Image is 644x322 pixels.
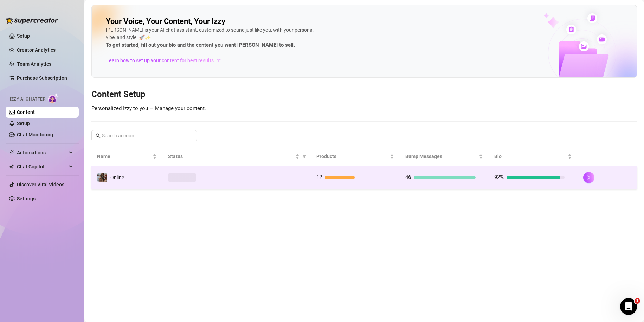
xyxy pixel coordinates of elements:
[48,93,59,103] img: AI Chatter
[400,147,489,166] th: Bump Messages
[17,72,73,84] a: Purchase Subscription
[17,61,51,67] a: Team Analytics
[494,174,504,180] span: 92%
[17,44,73,56] a: Creator Analytics
[17,109,35,115] a: Content
[91,105,206,111] span: Personalized Izzy to you — Manage your content.
[102,132,187,140] input: Search account
[91,89,637,100] h3: Content Setup
[17,182,64,187] a: Discover Viral Videos
[302,154,307,159] span: filter
[620,298,637,315] iframe: Intercom live chat
[316,174,322,180] span: 12
[10,96,45,103] span: Izzy AI Chatter
[494,153,566,160] span: Bio
[17,196,36,201] a: Settings
[635,298,640,304] span: 1
[528,6,637,77] img: ai-chatter-content-library-cLFOSyPT.png
[405,174,411,180] span: 46
[583,172,594,183] button: right
[96,133,101,138] span: search
[215,57,223,64] span: arrow-right
[17,121,30,126] a: Setup
[97,153,151,160] span: Name
[586,175,591,180] span: right
[301,151,308,162] span: filter
[17,161,67,172] span: Chat Copilot
[17,33,30,39] a: Setup
[9,150,15,155] span: thunderbolt
[106,55,227,66] a: Learn how to set up your content for best results
[311,147,400,166] th: Products
[405,153,477,160] span: Bump Messages
[316,153,388,160] span: Products
[168,153,294,160] span: Status
[17,147,67,158] span: Automations
[162,147,311,166] th: Status
[106,42,295,48] strong: To get started, fill out your bio and the content you want [PERSON_NAME] to sell.
[106,17,225,26] h2: Your Voice, Your Content, Your Izzy
[17,132,53,137] a: Chat Monitoring
[6,17,58,24] img: logo-BBDzfeDw.svg
[110,175,124,180] span: Online
[91,147,162,166] th: Name
[97,173,107,182] img: Online
[106,57,214,64] span: Learn how to set up your content for best results
[106,26,317,50] div: [PERSON_NAME] is your AI chat assistant, customized to sound just like you, with your persona, vi...
[9,164,14,169] img: Chat Copilot
[489,147,578,166] th: Bio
